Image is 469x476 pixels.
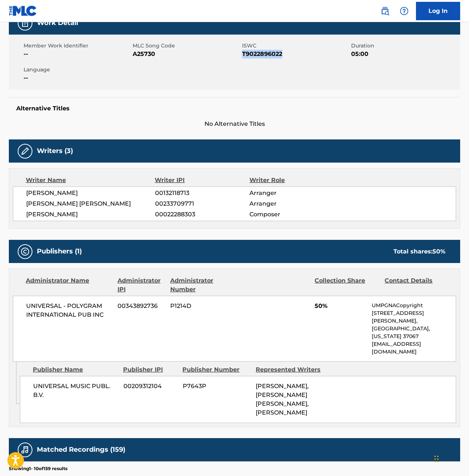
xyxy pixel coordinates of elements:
div: Represented Writers [256,365,323,374]
span: 05:00 [351,50,458,58]
div: Administrator Name [26,276,112,294]
span: -- [24,74,131,82]
span: Member Work Identifier [24,42,131,50]
img: Matched Recordings [21,445,29,454]
span: ISWC [242,42,349,50]
div: Contact Details [385,276,449,294]
div: Drag [434,448,439,470]
img: help [400,7,409,15]
div: Publisher Number [182,365,250,374]
span: 50% [315,302,366,310]
a: Log In [416,2,460,20]
span: Arranger [249,189,335,198]
span: 50 % [433,248,445,255]
p: [STREET_ADDRESS][PERSON_NAME], [372,309,456,325]
img: Work Detail [21,19,29,28]
span: MLC Song Code [133,42,240,50]
p: [EMAIL_ADDRESS][DOMAIN_NAME] [372,340,456,356]
span: Arranger [249,199,335,208]
span: 00343892736 [118,302,165,310]
span: [PERSON_NAME] [PERSON_NAME] [26,199,155,208]
div: Administrator IPI [118,276,165,294]
h5: Alternative Titles [16,105,453,112]
div: Collection Share [315,276,379,294]
img: search [381,7,389,15]
iframe: Chat Widget [432,441,469,476]
span: UNIVERSAL MUSIC PUBL. B.V. [33,382,118,399]
div: Administrator Number [170,276,235,294]
span: UNIVERSAL - POLYGRAM INTERNATIONAL PUB INC [26,302,112,319]
span: [PERSON_NAME] [26,189,155,198]
span: -- [24,50,131,58]
span: 00209312104 [123,382,177,391]
a: Public Search [378,4,392,18]
p: [GEOGRAPHIC_DATA], [US_STATE] 37067 [372,325,456,340]
div: Writer Role [249,176,336,185]
span: No Alternative Titles [9,120,460,128]
span: Language [24,66,131,74]
span: 00022288303 [155,210,250,219]
span: Duration [351,42,458,50]
span: 00233709771 [155,199,250,208]
div: Publisher Name [33,365,118,374]
span: A25730 [133,50,240,58]
img: MLC Logo [9,6,37,16]
div: Writer IPI [155,176,249,185]
span: P7643P [183,382,250,391]
span: 00132118713 [155,189,250,198]
div: Publisher IPI [123,365,177,374]
div: Help [397,4,412,18]
div: Total shares: [393,247,445,256]
span: P1214D [170,302,235,310]
span: Composer [249,210,335,219]
h5: Work Detail [37,19,78,27]
span: [PERSON_NAME] [26,210,155,219]
h5: Matched Recordings (159) [37,445,125,454]
span: [PERSON_NAME], [PERSON_NAME] [PERSON_NAME], [PERSON_NAME] [256,383,309,416]
p: Showing 1 - 10 of 159 results [9,465,67,472]
h5: Publishers (1) [37,247,82,256]
img: Publishers [21,247,29,256]
span: T9022896022 [242,50,349,58]
img: Writers [21,147,29,156]
p: UMPGNACopyright [372,302,456,309]
div: Writer Name [26,176,155,185]
h5: Writers (3) [37,147,73,155]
